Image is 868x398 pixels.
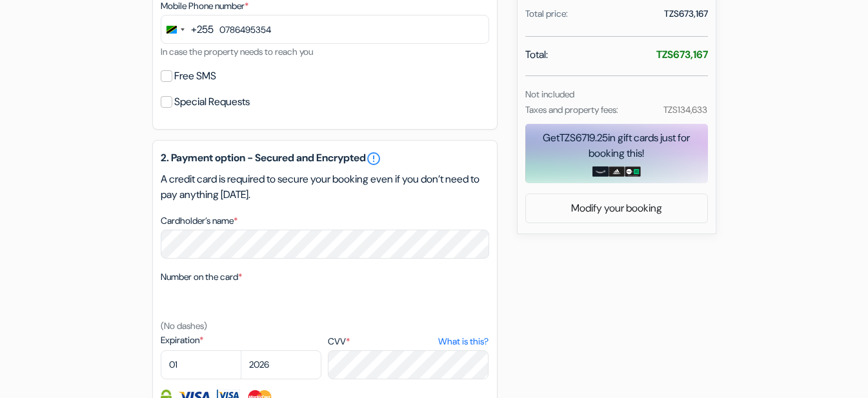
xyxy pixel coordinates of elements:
[161,15,214,43] button: Change country, selected Tanzania (+255)
[161,270,242,284] label: Number on the card
[161,46,313,57] small: In case the property needs to reach you
[161,172,489,203] p: A credit card is required to secure your booking even if you don’t need to pay anything [DATE].
[663,104,707,115] small: TZS134,633
[161,333,321,347] label: Expiration
[438,335,489,348] a: What is this?
[526,196,707,221] a: Modify your booking
[525,47,548,63] span: Total:
[525,88,574,100] small: Not included
[328,335,489,348] label: CVV
[525,104,618,115] small: Taxes and property fees:
[609,166,625,177] img: adidas-card.png
[161,15,489,44] input: 621 234 567
[592,166,609,177] img: amazon-card-no-text.png
[525,130,708,161] div: Get in gift cards just for booking this!
[656,48,708,61] strong: TZS673,167
[174,93,250,111] label: Special Requests
[161,320,207,332] small: (No dashes)
[366,151,381,166] a: error_outline
[560,131,608,144] span: TZS6719.25
[161,151,489,166] h5: 2. Payment option - Secured and Encrypted
[161,214,237,228] label: Cardholder’s name
[664,7,708,21] div: TZS673,167
[525,7,568,21] div: Total price:
[191,22,214,37] div: +255
[174,67,216,85] label: Free SMS
[625,166,641,177] img: uber-uber-eats-card.png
